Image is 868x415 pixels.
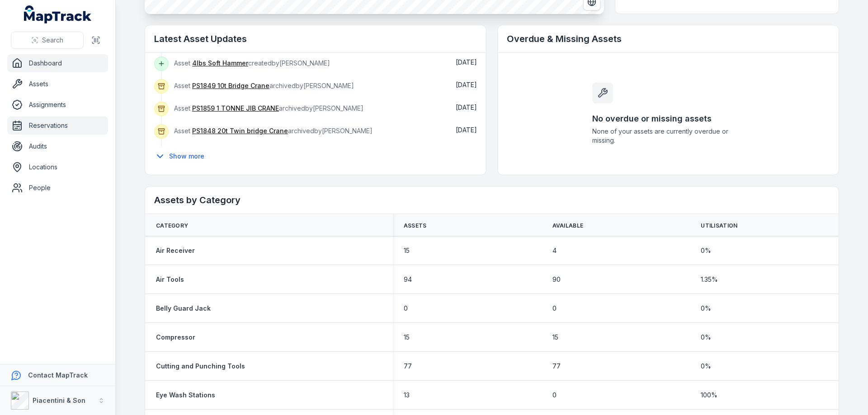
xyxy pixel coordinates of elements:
[154,33,477,45] h2: Latest Asset Updates
[7,54,108,72] a: Dashboard
[42,36,63,45] span: Search
[154,194,830,206] h2: Assets by Category
[552,391,557,400] span: 0
[192,81,269,90] a: PS1849 10t Bridge Crane
[156,275,184,284] a: Air Tools
[552,246,557,255] span: 4
[456,58,477,66] span: [DATE]
[7,179,108,197] a: People
[156,246,195,255] a: Air Receiver
[701,333,711,342] span: 0 %
[552,304,557,313] span: 0
[456,81,477,89] time: 8/18/2025, 2:20:51 PM
[174,82,354,89] span: Asset archived by [PERSON_NAME]
[7,96,108,114] a: Assignments
[24,5,92,23] a: MapTrack
[701,222,737,229] span: Utilisation
[7,137,108,155] a: Audits
[701,304,711,313] span: 0 %
[404,362,412,371] span: 77
[701,275,718,284] span: 1.35 %
[154,147,210,166] button: Show more
[701,391,717,400] span: 100 %
[456,103,477,111] span: [DATE]
[174,59,330,67] span: Asset created by [PERSON_NAME]
[552,362,561,371] span: 77
[701,246,711,255] span: 0 %
[192,59,248,68] a: 4lbs Soft Hammer
[456,126,477,134] time: 8/18/2025, 2:20:51 PM
[552,275,561,284] span: 90
[404,333,410,342] span: 15
[404,304,408,313] span: 0
[592,127,744,145] span: None of your assets are currently overdue or missing.
[456,103,477,111] time: 8/18/2025, 2:20:51 PM
[404,222,427,229] span: Assets
[156,304,211,313] a: Belly Guard Jack
[701,362,711,371] span: 0 %
[456,126,477,134] span: [DATE]
[7,158,108,176] a: Locations
[28,371,88,379] strong: Contact MapTrack
[456,81,477,89] span: [DATE]
[192,126,288,135] a: PS1848 20t Twin bridge Crane
[174,104,363,112] span: Asset archived by [PERSON_NAME]
[174,127,373,135] span: Asset archived by [PERSON_NAME]
[192,104,279,113] a: PS1859 1 TONNE JIB CRANE
[592,112,744,125] h3: No overdue or missing assets
[507,33,830,45] h2: Overdue & Missing Assets
[156,362,245,371] a: Cutting and Punching Tools
[156,333,195,342] a: Compressor
[11,32,84,49] button: Search
[404,275,412,284] span: 94
[404,246,410,255] span: 15
[552,222,584,229] span: Available
[404,391,410,400] span: 13
[156,222,188,229] span: Category
[7,75,108,93] a: Assets
[456,58,477,66] time: 8/18/2025, 3:22:55 PM
[156,391,215,400] a: Eye Wash Stations
[552,333,558,342] span: 15
[7,117,108,135] a: Reservations
[33,396,85,404] strong: Piacentini & Son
